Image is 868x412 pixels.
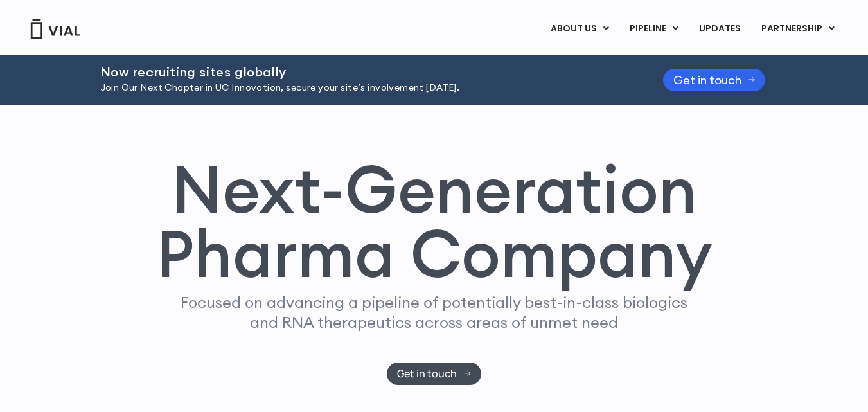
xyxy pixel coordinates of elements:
a: UPDATES [689,18,750,40]
span: Get in touch [397,369,457,379]
img: Vial Logo [30,19,81,39]
a: PIPELINEMenu Toggle [619,18,688,40]
p: Focused on advancing a pipeline of potentially best-in-class biologics and RNA therapeutics acros... [175,292,693,332]
span: Get in touch [673,75,741,85]
p: Join Our Next Chapter in UC Innovation, secure your site’s involvement [DATE]. [100,81,631,95]
a: PARTNERSHIPMenu Toggle [751,18,845,40]
a: ABOUT USMenu Toggle [540,18,619,40]
a: Get in touch [663,69,766,91]
h2: Now recruiting sites globally [100,65,631,79]
h1: Next-Generation Pharma Company [156,157,713,287]
a: Get in touch [387,363,481,385]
